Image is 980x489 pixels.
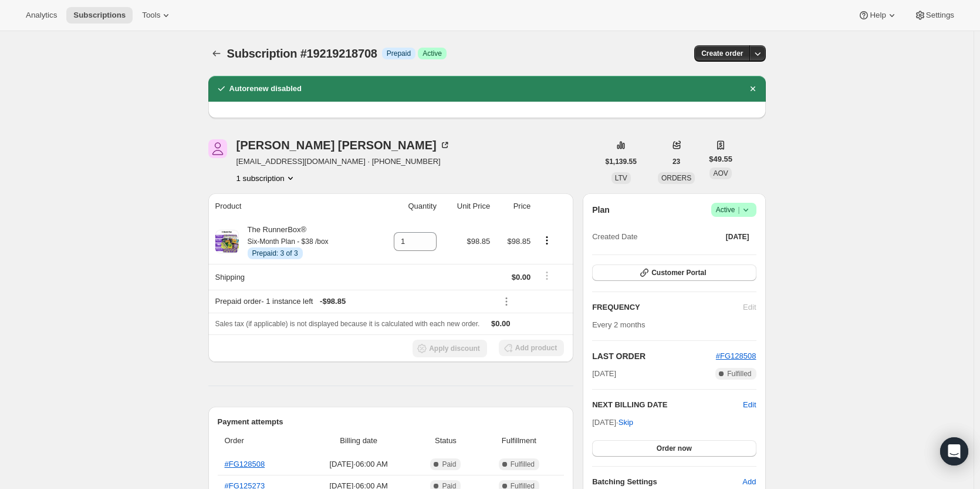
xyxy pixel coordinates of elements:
[651,268,706,277] span: Customer Portal
[19,7,64,24] button: Analytics
[592,440,756,457] button: Order now
[743,399,756,411] button: Edit
[252,249,298,258] span: Prepaid: 3 of 3
[236,172,296,184] button: Product actions
[236,156,451,168] span: [EMAIL_ADDRESS][DOMAIN_NAME] · [PHONE_NUMBER]
[673,157,680,166] span: 23
[599,153,644,170] button: $1,139.55
[225,460,265,468] a: #FG128508
[227,47,377,60] span: Subscription #19219218708
[208,264,374,290] th: Shipping
[716,204,752,216] span: Active
[142,11,160,20] span: Tools
[307,458,410,470] span: [DATE] · 06:00 AM
[491,319,511,328] span: $0.00
[665,153,687,170] button: 23
[208,45,225,62] button: Subscriptions
[592,476,742,488] h6: Batching Settings
[481,435,557,447] span: Fulfillment
[215,230,239,253] img: product img
[248,237,329,246] small: Six-Month Plan - $38 /box
[592,264,756,281] button: Customer Portal
[727,369,751,379] span: Fulfilled
[592,399,743,411] h2: NEXT BILLING DATE
[592,302,743,313] h2: FREQUENCY
[66,7,133,24] button: Subscriptions
[307,435,410,447] span: Billing date
[592,204,610,216] h2: Plan
[73,11,126,20] span: Subscriptions
[716,351,756,360] a: #FG128508
[512,273,531,282] span: $0.00
[657,444,692,453] span: Order now
[742,476,756,488] span: Add
[320,296,346,307] span: - $98.85
[417,435,474,447] span: Status
[239,224,329,259] div: The RunnerBox®
[940,437,968,465] div: Open Intercom Messenger
[709,153,732,165] span: $49.55
[592,231,637,243] span: Created Date
[701,49,743,58] span: Create order
[611,413,640,432] button: Skip
[592,418,633,427] span: [DATE] ·
[508,237,531,246] span: $98.85
[615,174,627,182] span: LTV
[423,49,442,58] span: Active
[538,269,556,282] button: Shipping actions
[511,460,535,469] span: Fulfilled
[713,169,728,177] span: AOV
[467,237,490,246] span: $98.85
[387,49,411,58] span: Prepaid
[494,193,534,219] th: Price
[619,417,633,428] span: Skip
[229,83,302,95] h2: Autorenew disabled
[926,11,954,20] span: Settings
[738,205,739,215] span: |
[907,7,961,24] button: Settings
[442,460,456,469] span: Paid
[218,428,303,454] th: Order
[719,229,756,245] button: [DATE]
[440,193,494,219] th: Unit Price
[538,234,556,247] button: Product actions
[26,11,57,20] span: Analytics
[135,7,179,24] button: Tools
[745,81,761,97] button: Dismiss notification
[215,296,491,307] div: Prepaid order - 1 instance left
[236,139,451,151] div: [PERSON_NAME] [PERSON_NAME]
[373,193,440,219] th: Quantity
[215,320,480,328] span: Sales tax (if applicable) is not displayed because it is calculated with each new order.
[592,368,616,380] span: [DATE]
[606,157,637,166] span: $1,139.55
[726,232,749,242] span: [DATE]
[592,320,645,329] span: Every 2 months
[870,11,886,20] span: Help
[208,139,227,158] span: Allison Hodgins
[694,45,750,62] button: Create order
[218,416,565,428] h2: Payment attempts
[716,350,756,362] button: #FG128508
[851,7,904,24] button: Help
[208,193,374,219] th: Product
[592,350,716,362] h2: LAST ORDER
[661,174,691,182] span: ORDERS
